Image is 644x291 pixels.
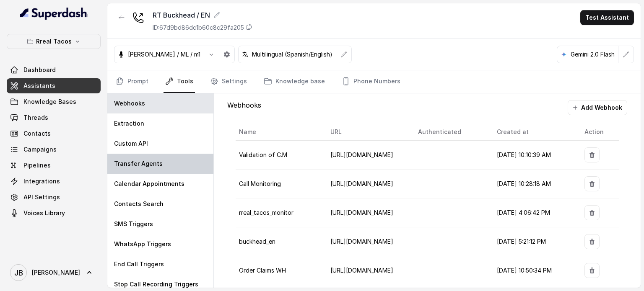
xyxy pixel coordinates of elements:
a: Phone Numbers [340,70,402,93]
a: Contacts [7,126,101,141]
p: Transfer Agents [114,160,163,168]
p: Extraction [114,119,144,128]
p: SMS Triggers [114,220,153,228]
th: Authenticated [411,124,490,141]
text: JB [14,268,23,277]
a: Campaigns [7,142,101,157]
button: Rreal Tacos [7,34,101,49]
span: API Settings [23,193,60,201]
span: Knowledge Bases [23,98,76,106]
span: Pipelines [23,161,51,170]
a: Dashboard [7,62,101,77]
span: [URL][DOMAIN_NAME] [330,267,393,274]
th: Created at [490,124,578,141]
span: [URL][DOMAIN_NAME] [330,209,393,216]
p: Multilingual (Spanish/English) [252,50,332,59]
a: Prompt [114,70,150,93]
button: Test Assistant [580,10,634,25]
span: rreal_tacos_monitor [239,209,293,216]
th: Name [236,124,323,141]
a: Voices Library [7,206,101,221]
p: ID: 67d9bd86dc1b60c8c29fa205 [153,23,244,32]
span: Voices Library [23,209,65,217]
a: Knowledge base [262,70,327,93]
p: Calendar Appointments [114,180,184,188]
span: [URL][DOMAIN_NAME] [330,180,393,187]
p: Contacts Search [114,200,164,208]
button: Add Webhook [568,100,627,115]
p: WhatsApp Triggers [114,240,171,248]
span: [DATE] 10:10:39 AM [497,151,551,158]
p: Stop Call Recording Triggers [114,280,198,288]
span: [DATE] 10:28:18 AM [497,180,551,187]
span: [DATE] 4:06:42 PM [497,209,550,216]
span: [DATE] 5:21:12 PM [497,238,546,245]
span: Validation of C.M [239,151,287,158]
p: End Call Triggers [114,260,164,268]
p: Webhooks [114,99,145,108]
p: Custom API [114,139,148,148]
span: Assistants [23,82,55,90]
a: Tools [164,70,195,93]
span: [DATE] 10:50:34 PM [497,267,552,274]
span: buckhead_en [239,238,275,245]
div: RT Buckhead / EN [153,10,252,20]
span: Call Monitoring [239,180,281,187]
span: [URL][DOMAIN_NAME] [330,238,393,245]
a: API Settings [7,190,101,205]
a: Integrations [7,174,101,189]
span: Campaigns [23,145,57,154]
svg: google logo [561,51,567,58]
a: Pipelines [7,158,101,173]
span: [PERSON_NAME] [32,268,80,277]
th: Action [578,124,619,141]
p: Rreal Tacos [36,36,72,46]
p: [PERSON_NAME] / ML / m1 [128,50,200,59]
p: Gemini 2.0 Flash [571,50,615,59]
a: [PERSON_NAME] [7,261,101,284]
a: Knowledge Bases [7,94,101,109]
span: Contacts [23,129,51,138]
a: Assistants [7,78,101,93]
span: Order Claims WH [239,267,286,274]
nav: Tabs [114,70,634,93]
a: Threads [7,110,101,125]
span: [URL][DOMAIN_NAME] [330,151,393,158]
span: Threads [23,113,48,122]
img: light.svg [20,7,88,20]
span: Dashboard [23,66,56,74]
p: Webhooks [227,100,261,115]
span: Integrations [23,177,60,185]
a: Settings [208,70,249,93]
th: URL [324,124,411,141]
